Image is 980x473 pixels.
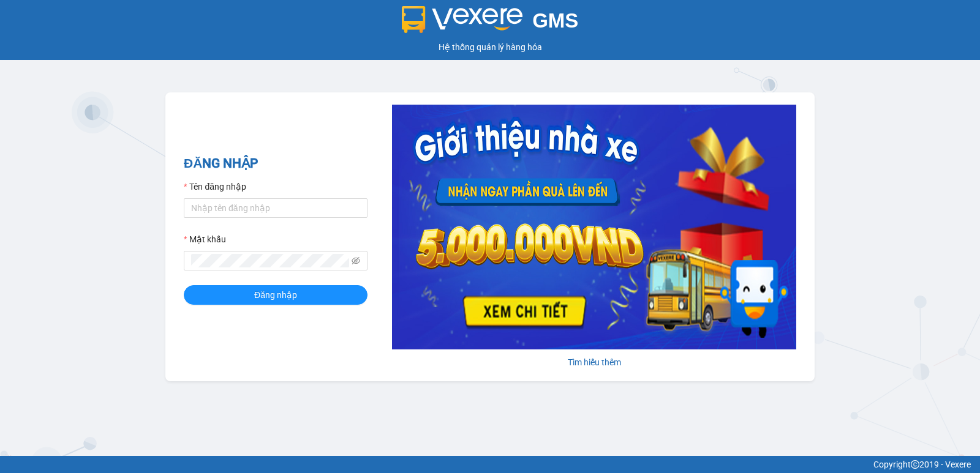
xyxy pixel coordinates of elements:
button: Đăng nhập [184,285,367,305]
h2: ĐĂNG NHẬP [184,154,367,174]
input: Mật khẩu [191,254,349,267]
span: Đăng nhập [254,288,297,302]
div: Hệ thống quản lý hàng hóa [3,40,977,54]
span: eye-invisible [352,256,360,265]
span: copyright [911,460,919,469]
span: GMS [532,9,578,32]
input: Tên đăng nhập [184,198,367,218]
img: banner-0 [392,105,796,349]
a: GMS [402,18,579,28]
label: Mật khẩu [184,233,226,246]
div: Copyright 2019 - Vexere [9,458,971,471]
img: logo 2 [402,6,523,33]
label: Tên đăng nhập [184,180,246,193]
div: Tìm hiểu thêm [392,356,796,369]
